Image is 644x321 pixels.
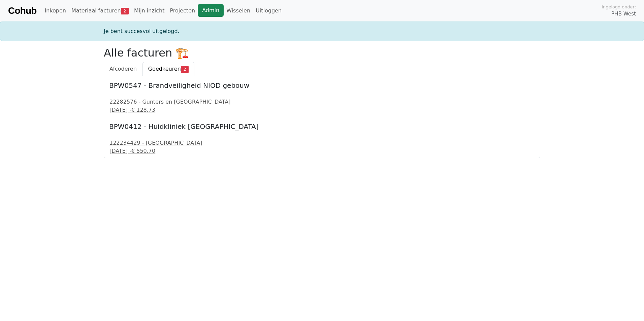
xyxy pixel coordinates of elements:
h5: BPW0412 - Huidkliniek [GEOGRAPHIC_DATA] [109,122,535,131]
a: Cohub [8,3,36,19]
div: [DATE] - [109,106,535,114]
a: Mijn inzicht [131,4,167,17]
div: [DATE] - [109,147,535,155]
span: 2 [121,8,129,14]
a: Uitloggen [253,4,284,17]
span: PHB West [611,10,636,18]
span: Goedkeuren [148,66,181,72]
a: Wisselen [224,4,253,17]
div: 22282576 - Gunters en [GEOGRAPHIC_DATA] [109,98,535,106]
span: 2 [181,66,189,73]
span: Afcoderen [109,66,137,72]
div: Je bent succesvol uitgelogd. [100,27,544,35]
h2: Alle facturen 🏗️ [104,46,540,59]
h5: BPW0547 - Brandveiligheid NIOD gebouw [109,81,535,90]
a: Afcoderen [104,62,142,76]
a: 122234429 - [GEOGRAPHIC_DATA][DATE] -€ 550.70 [109,139,535,155]
span: € 550.70 [131,148,155,154]
span: Ingelogd onder: [602,4,636,10]
div: 122234429 - [GEOGRAPHIC_DATA] [109,139,535,147]
a: 22282576 - Gunters en [GEOGRAPHIC_DATA][DATE] -€ 128.73 [109,98,535,114]
a: Goedkeuren2 [142,62,194,76]
a: Materiaal facturen2 [69,4,131,17]
a: Inkopen [42,4,68,17]
a: Projecten [167,4,198,17]
span: € 128.73 [131,107,155,113]
a: Admin [198,4,224,17]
